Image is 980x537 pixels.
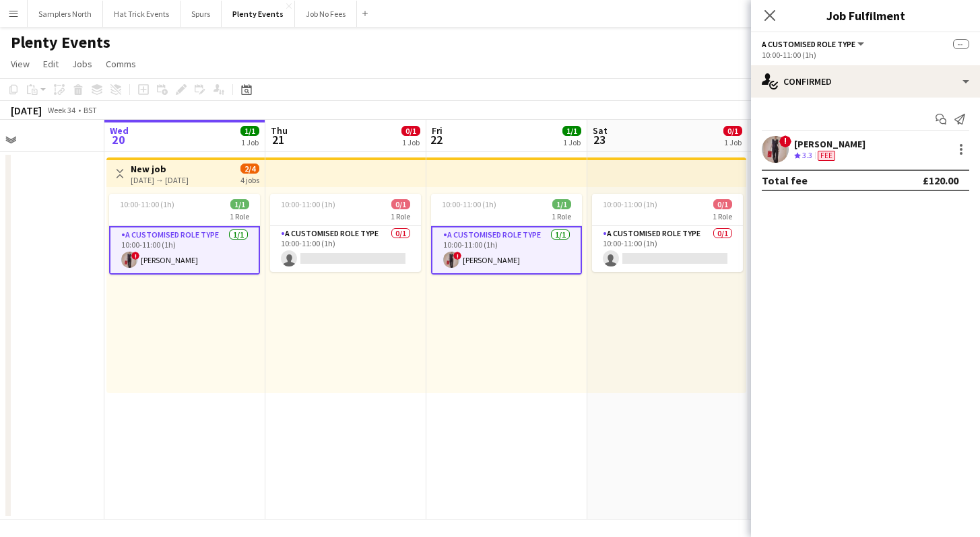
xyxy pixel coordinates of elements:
div: Crew has different fees then in role [815,150,838,162]
div: Confirmed [751,65,980,98]
span: Comms [106,58,136,70]
span: Jobs [72,58,92,70]
span: Week 34 [44,105,78,115]
button: A Customised Role Type [762,39,866,49]
div: BST [84,105,97,115]
a: Comms [100,55,141,73]
span: View [11,58,30,70]
button: Job No Fees [295,1,357,27]
button: Spurs [181,1,222,27]
h1: Plenty Events [11,32,110,52]
div: Total fee [762,174,808,187]
span: 3.3 [802,150,812,160]
a: Edit [38,55,64,73]
a: Jobs [67,55,98,73]
span: -- [953,39,969,49]
a: View [5,55,35,73]
div: 10:00-11:00 (1h) [762,50,969,60]
button: Hat Trick Events [103,1,181,27]
span: A Customised Role Type [762,39,855,49]
button: Plenty Events [222,1,295,27]
span: Edit [43,58,59,70]
h3: Job Fulfilment [751,7,980,24]
div: [DATE] [11,104,42,117]
div: £120.00 [923,174,958,187]
span: Fee [818,151,835,161]
div: [PERSON_NAME] [794,138,865,150]
button: Samplers North [28,1,103,27]
span: ! [779,135,791,147]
